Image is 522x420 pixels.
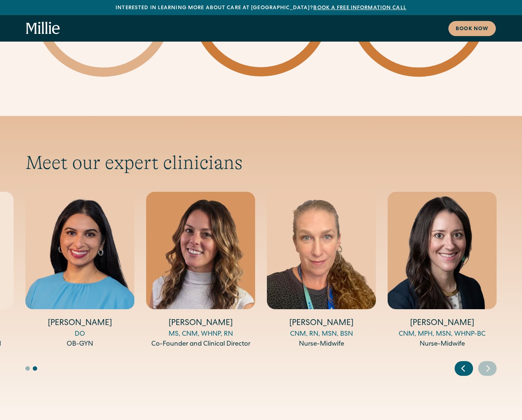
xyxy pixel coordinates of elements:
div: Next slide [478,361,497,376]
a: Book now [448,21,496,36]
div: Previous slide [455,361,473,376]
button: Go to slide 1 [25,366,30,371]
h4: [PERSON_NAME] [25,318,134,329]
div: 2 / 5 [25,192,134,349]
div: Book now [456,25,489,33]
h4: [PERSON_NAME] [267,318,376,329]
div: 4 / 5 [267,192,376,349]
a: home [26,22,60,35]
div: OB-GYN [25,339,134,349]
h2: Meet our expert clinicians [25,151,497,174]
div: 3 / 5 [146,192,255,349]
h4: [PERSON_NAME] [146,318,255,329]
div: DO [25,329,134,339]
div: 5 / 5 [388,192,497,349]
div: Nurse-Midwife [267,339,376,349]
h4: [PERSON_NAME] [388,318,497,329]
div: Nurse-Midwife [388,339,497,349]
div: MS, CNM, WHNP, RN [146,329,255,339]
a: Book a free information call [313,6,406,11]
div: CNM, MPH, MSN, WHNP-BC [388,329,497,339]
button: Go to slide 2 [33,366,37,371]
div: Co-Founder and Clinical Director [146,339,255,349]
div: CNM, RN, MSN, BSN [267,329,376,339]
